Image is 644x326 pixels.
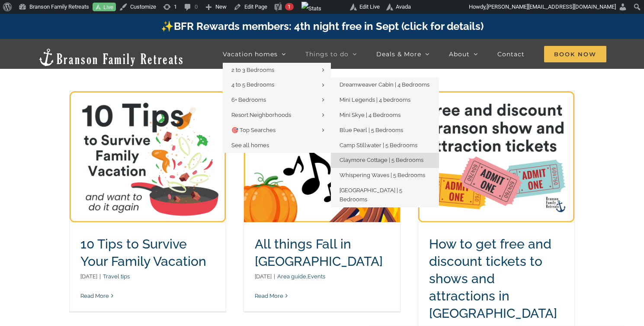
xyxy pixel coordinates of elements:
[223,45,286,63] a: Vacation homes
[340,97,410,103] span: Mini Legends | 4 bedrooms
[80,273,97,280] span: [DATE]
[340,157,423,163] span: Claymore Cottage | 5 Bedrooms
[331,93,439,108] a: Mini Legends | 4 bedrooms
[97,273,103,280] span: |
[223,138,331,153] a: See all homes
[449,51,470,57] span: About
[223,77,331,93] a: 4 to 5 Bedrooms
[255,293,283,299] a: More on All things Fall in Branson
[331,183,439,207] a: [GEOGRAPHIC_DATA] | 5 Bedrooms
[305,51,349,57] span: Things to do
[308,273,325,280] a: Events
[301,2,321,16] img: Views over 48 hours. Click for more Jetpack Stats.
[223,45,606,63] nav: Main Menu
[223,108,331,123] a: Resort Neighborhoods
[331,138,439,153] a: Camp Stillwater | 5 Bedrooms
[161,20,484,32] a: ✨BFR Rewards members: 4th night free in Sept (click for details)
[231,67,274,73] span: 2 to 3 Bedrooms
[331,123,439,138] a: Blue Pearl | 5 Bedrooms
[331,153,439,168] a: Claymore Cottage | 5 Bedrooms
[305,45,357,63] a: Things to do
[544,45,606,63] a: Book Now
[376,45,429,63] a: Deals & More
[340,127,403,133] span: Blue Pearl | 5 Bedrooms
[231,142,269,148] span: See all homes
[255,272,389,281] p: ,
[103,273,130,280] a: Travel tips
[340,142,417,148] span: Camp Stillwater | 5 Bedrooms
[497,45,525,63] a: Contact
[255,273,272,280] span: [DATE]
[288,3,291,10] span: 1
[255,236,383,269] a: All things Fall in [GEOGRAPHIC_DATA]
[223,123,331,138] a: 🎯 Top Searches
[231,81,274,88] span: 4 to 5 Bedrooms
[231,127,276,133] span: 🎯 Top Searches
[331,108,439,123] a: Mini Skye | 4 Bedrooms
[449,45,478,63] a: About
[223,51,278,57] span: Vacation homes
[272,273,277,280] span: |
[223,63,331,78] a: 2 to 3 Bedrooms
[93,3,116,12] a: Live
[331,77,439,93] a: Dreamweaver Cabin | 4 Bedrooms
[340,81,429,88] span: Dreamweaver Cabin | 4 Bedrooms
[277,273,306,280] a: Area guide
[231,97,266,103] span: 6+ Bedrooms
[544,46,606,62] span: Book Now
[340,172,425,178] span: Whispering Waves | 5 Bedrooms
[38,48,184,67] img: Branson Family Retreats Logo
[497,51,525,57] span: Contact
[223,93,331,108] a: 6+ Bedrooms
[80,236,206,269] a: 10 Tips to Survive Your Family Vacation
[429,236,557,321] a: How to get free and discount tickets to shows and attractions in [GEOGRAPHIC_DATA]
[231,112,291,118] span: Resort Neighborhoods
[340,112,400,118] span: Mini Skye | 4 Bedrooms
[80,293,109,299] a: More on 10 Tips to Survive Your Family Vacation
[340,187,402,203] span: [GEOGRAPHIC_DATA] | 5 Bedrooms
[331,168,439,183] a: Whispering Waves | 5 Bedrooms
[376,51,421,57] span: Deals & More
[487,3,616,10] span: [PERSON_NAME][EMAIL_ADDRESS][DOMAIN_NAME]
